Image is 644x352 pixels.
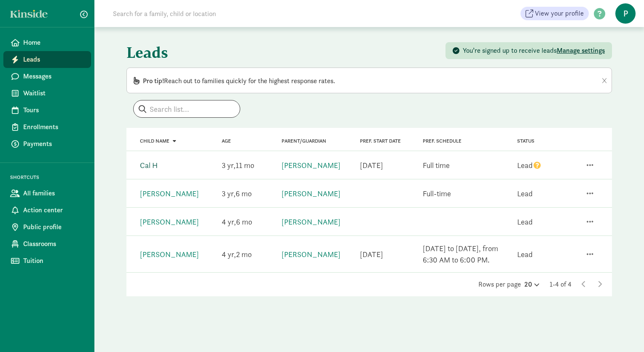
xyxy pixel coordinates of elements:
a: [PERSON_NAME] [282,217,341,227]
a: Tours [3,102,91,119]
div: You’re signed up to receive leads [463,46,605,56]
span: 3 [222,160,236,170]
span: Leads [23,54,84,65]
a: Tuition [3,252,91,269]
a: Messages [3,68,91,85]
a: [PERSON_NAME] [140,189,199,198]
span: Waitlist [23,88,84,98]
span: Pref. Start Date [360,138,401,144]
span: Reach out to families quickly for the highest response rates. [143,76,335,85]
div: Lead [517,188,533,199]
span: Enrollments [23,122,84,132]
a: Enrollments [3,119,91,135]
span: 4 [222,217,236,227]
span: 11 [236,160,254,170]
span: Home [23,38,84,48]
a: [PERSON_NAME] [282,160,341,170]
a: Parent/Guardian [282,138,326,144]
a: [PERSON_NAME] [140,217,199,227]
div: Lead [517,249,533,260]
span: Manage settings [557,46,605,55]
span: 4 [222,249,236,259]
iframe: Chat Widget [602,311,644,352]
div: Lead [517,160,542,171]
a: Classrooms [3,236,91,252]
span: View your profile [535,8,584,19]
a: Home [3,34,91,51]
a: Child name [140,138,176,144]
span: Tuition [23,256,84,266]
a: Cal H [140,160,158,170]
span: Public profile [23,222,84,232]
input: Search for a family, child or location [108,5,344,22]
div: [DATE] to [DATE], from 6:30 AM to 6:00 PM. [423,243,507,265]
a: Action center [3,202,91,219]
div: Lead [517,216,533,227]
div: Full-time [423,188,451,199]
input: Search list... [134,100,240,117]
a: [PERSON_NAME] [282,249,341,259]
span: 6 [236,217,252,227]
span: 2 [236,249,252,259]
a: Payments [3,135,91,152]
span: Tours [23,105,84,115]
a: [PERSON_NAME] [140,249,199,259]
a: Waitlist [3,85,91,102]
span: 6 [236,189,252,198]
div: Full time [423,160,450,171]
div: 20 [524,279,539,290]
span: 3 [222,189,236,198]
h1: Leads [126,37,368,68]
span: All families [23,188,84,198]
span: Child name [140,138,169,144]
span: Pref. Schedule [423,138,462,144]
a: Leads [3,51,91,68]
span: Classrooms [23,239,84,249]
span: P [615,3,636,24]
a: Public profile [3,219,91,236]
div: [DATE] [360,249,383,260]
a: [PERSON_NAME] [282,189,341,198]
span: Status [517,138,534,144]
span: Payments [23,139,84,149]
a: Age [222,138,231,144]
span: Messages [23,71,84,81]
div: [DATE] [360,160,383,171]
span: Action center [23,205,84,215]
a: View your profile [521,7,589,20]
a: All families [3,185,91,202]
span: Pro tip! [143,76,164,85]
div: Rows per page 1-4 of 4 [126,279,612,290]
